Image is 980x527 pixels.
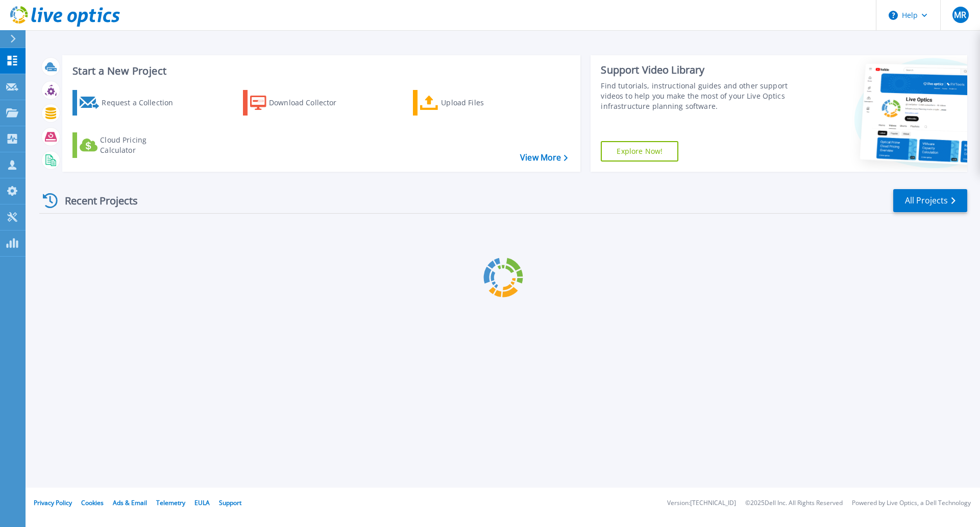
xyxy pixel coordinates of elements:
span: MR [954,11,966,19]
a: View More [520,153,568,163]
div: Support Video Library [601,63,793,77]
a: Upload Files [413,90,527,116]
div: Recent Projects [39,188,152,213]
a: Cookies [81,498,104,507]
li: © 2025 Dell Inc. All Rights Reserved [745,500,843,507]
div: Upload Files [441,93,523,113]
a: All Projects [893,189,967,212]
li: Powered by Live Optics, a Dell Technology [852,500,971,507]
a: Ads & Email [113,498,147,507]
div: Request a Collection [102,93,183,113]
h3: Start a New Project [72,65,568,77]
div: Find tutorials, instructional guides and other support videos to help you make the most of your L... [601,81,793,111]
a: Request a Collection [72,90,186,116]
li: Version: [TECHNICAL_ID] [667,500,736,507]
a: Support [219,498,241,507]
div: Cloud Pricing Calculator [100,135,182,155]
a: Explore Now! [601,141,678,162]
a: Cloud Pricing Calculator [72,132,186,158]
a: Telemetry [156,498,185,507]
a: EULA [194,498,210,507]
div: Download Collector [269,93,351,113]
a: Download Collector [243,90,357,116]
a: Privacy Policy [34,498,72,507]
